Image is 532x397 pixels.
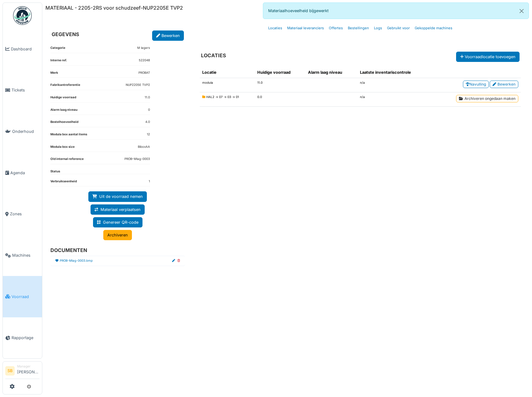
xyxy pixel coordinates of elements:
li: [PERSON_NAME] [17,364,40,377]
a: Locaties [266,21,285,35]
dd: 0 [148,108,150,112]
a: Navulling [463,81,489,88]
div: Manager [17,364,40,369]
a: Bestellingen [345,21,371,35]
dd: BiboxAA [138,145,150,149]
a: Genereer QR-code [93,217,142,227]
img: Badge_color-CXgf-gQk.svg [13,6,32,25]
span: Onderhoud [12,128,40,134]
td: n/a [357,92,432,107]
th: Laatste inventariscontrole [357,67,432,78]
a: Offertes [326,21,345,35]
a: Archiveren ongedaan maken [456,95,518,102]
button: Close [515,3,529,19]
a: Rapportage [3,317,42,359]
dt: Interne ref. [50,58,67,65]
span: Machines [12,252,40,258]
dd: 4.0 [145,120,150,124]
h6: DOCUMENTEN [50,247,180,253]
td: 0.0 [255,92,306,107]
dd: 11.0 [145,95,150,100]
span: Rapportage [12,335,40,341]
a: Voorraad [3,276,42,317]
dd: M lagers [137,46,150,50]
h6: MATERIAAL - 2205-2RS voor schudzeef-NUP2205E TVP2 [45,5,183,11]
a: Gekoppelde machines [412,21,455,35]
span: Dashboard [11,46,40,52]
span: Zones [10,211,40,217]
td: 11.0 [255,78,306,92]
dd: 522048 [139,58,150,63]
dt: Modula box size [50,145,75,152]
span: Agenda [10,170,40,176]
a: Tickets [3,70,42,111]
dt: Categorie [50,46,65,53]
a: PROB-Mlag-0003.bmp [60,259,93,263]
a: Machines [3,235,42,276]
dt: Huidige voorraad [50,95,76,102]
span: Gearchiveerd [202,95,206,99]
td: n/a [357,78,432,92]
td: modula [200,78,255,92]
th: Huidige voorraad [255,67,306,78]
dd: PROBAT [138,71,150,75]
h6: LOCATIES [201,53,226,58]
span: Voorraad [12,294,40,300]
dt: Bestelhoeveelheid [50,120,78,127]
th: Alarm laag niveau [306,67,357,78]
a: SB Manager[PERSON_NAME] [5,364,40,379]
dt: Alarm laag niveau [50,108,77,115]
span: Tickets [12,87,40,93]
a: Materiaal verplaatsen [91,204,145,215]
dt: Merk [50,71,58,78]
h6: GEGEVENS [52,31,79,37]
a: Bewerken [490,81,518,88]
dt: Fabrikantreferentie [50,83,80,90]
th: Locatie [200,67,255,78]
a: Logs [371,21,385,35]
a: Onderhoud [3,111,42,152]
a: Bewerken [152,30,184,41]
button: Voorraadlocatie toevoegen [456,52,520,62]
a: Gebruikt voor [385,21,412,35]
a: Archiveren [103,230,132,240]
dd: 12 [147,132,150,137]
a: Zones [3,194,42,235]
div: Materiaalhoeveelheid bijgewerkt [263,2,529,19]
dt: Old internal reference [50,157,84,164]
dd: 1 [149,179,150,184]
dt: Modula box aantal items [50,132,87,139]
a: Dashboard [3,28,42,70]
li: SB [5,366,15,376]
dt: Verbruikseenheid [50,179,77,186]
dd: PROB-Mlag-0003 [124,157,150,161]
a: Materiaal leveranciers [285,21,326,35]
td: HAL2 -> 07 -> 03 -> 01 [200,92,255,107]
dt: Status [50,169,60,174]
a: Uit de voorraad nemen [88,191,147,202]
a: Agenda [3,152,42,194]
dd: NUP2205E TVP2 [126,83,150,87]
